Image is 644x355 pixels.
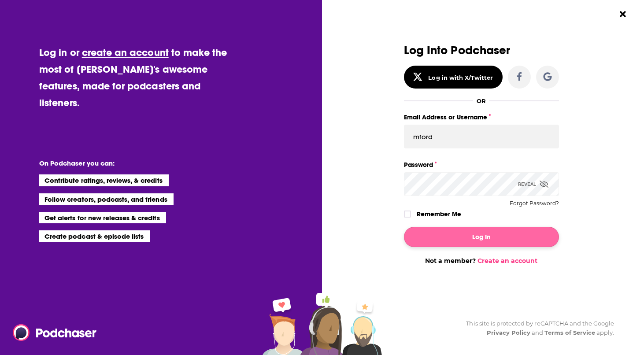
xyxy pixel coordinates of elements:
li: Get alerts for new releases & credits [39,212,166,223]
div: Log in with X/Twitter [428,74,493,81]
img: Podchaser - Follow, Share and Rate Podcasts [13,324,97,341]
li: On Podchaser you can: [39,159,215,167]
div: This site is protected by reCAPTCHA and the Google and apply. [459,319,614,337]
li: Follow creators, podcasts, and friends [39,193,174,205]
div: Reveal [518,172,548,196]
label: Password [404,159,559,170]
a: Terms of Service [544,329,595,336]
div: OR [477,97,486,104]
li: Create podcast & episode lists [39,230,150,242]
label: Remember Me [417,208,461,220]
li: Contribute ratings, reviews, & credits [39,174,169,186]
a: Podchaser - Follow, Share and Rate Podcasts [13,324,90,341]
a: Create an account [477,257,537,265]
a: Privacy Policy [487,329,531,336]
h3: Log Into Podchaser [404,44,559,57]
button: Log in with X/Twitter [404,66,503,89]
button: Forgot Password? [510,200,559,207]
button: Log In [404,227,559,247]
div: Not a member? [404,257,559,265]
input: Email Address or Username [404,125,559,148]
a: create an account [82,46,169,59]
button: Close Button [614,6,631,22]
label: Email Address or Username [404,111,559,123]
